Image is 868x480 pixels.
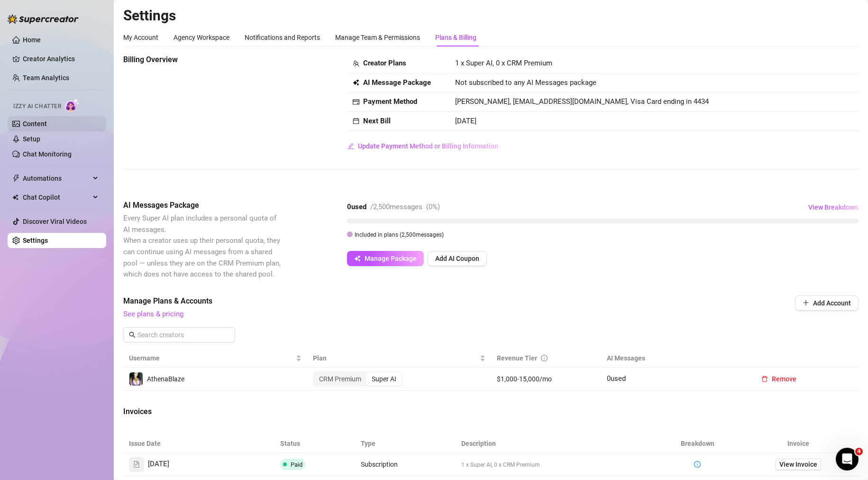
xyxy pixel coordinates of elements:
[23,190,90,205] span: Chat Copilot
[363,78,431,87] strong: AI Message Package
[455,117,476,125] span: [DATE]
[361,461,398,468] span: Subscription
[694,461,701,468] span: info-circle
[355,231,444,238] span: Included in plans ( 2,500 messages)
[347,143,354,149] span: edit
[761,376,768,382] span: delete
[174,32,229,43] div: Agency Workspace
[808,200,859,215] button: View Breakdown
[435,255,479,262] span: Add AI Coupon
[65,98,80,112] img: AI Chatter
[123,434,274,453] th: Issue Date
[370,203,422,211] span: / 2,500 messages
[772,375,796,383] span: Remove
[353,118,359,124] span: calendar
[813,299,851,307] span: Add Account
[23,51,99,66] a: Creator Analytics
[123,310,183,318] a: See plans & pricing
[23,74,69,82] a: Team Analytics
[426,203,440,211] span: ( 0 %)
[455,77,596,89] span: Not subscribed to any AI Messages package
[363,117,391,125] strong: Next Bill
[23,120,47,128] a: Content
[291,461,302,468] span: Paid
[274,434,355,453] th: Status
[123,214,281,278] span: Every Super AI plan includes a personal quota of AI messages. When a creator uses up their person...
[355,434,456,453] th: Type
[8,14,79,24] img: logo-BBDzfeDw.svg
[23,36,41,44] a: Home
[456,453,657,476] td: 1 x Super AI, 0 x CRM Premium
[366,372,402,386] div: Super AI
[23,150,72,158] a: Chat Monitoring
[455,59,552,67] span: 1 x Super AI, 0 x CRM Premium
[855,448,863,455] span: 4
[129,372,143,386] img: AthenaBlaze
[313,353,478,363] span: Plan
[363,59,406,67] strong: Creator Plans
[803,299,809,306] span: plus
[754,371,804,387] button: Remove
[738,434,859,453] th: Invoice
[12,175,20,182] span: thunderbolt
[541,355,548,361] span: info-circle
[313,371,402,387] div: segmented control
[314,372,366,386] div: CRM Premium
[808,203,858,211] span: View Breakdown
[123,349,307,368] th: Username
[347,138,499,154] button: Update Payment Method or Billing Information
[461,462,540,468] span: 1 x Super AI, 0 x CRM Premium
[23,218,87,225] a: Discover Viral Videos
[428,251,487,266] button: Add AI Coupon
[455,97,709,106] span: [PERSON_NAME], [EMAIL_ADDRESS][DOMAIN_NAME], Visa Card ending in 4434
[23,135,40,143] a: Setup
[491,368,602,391] td: $1,000-15,000/mo
[123,406,283,417] span: Invoices
[129,332,136,338] span: search
[347,251,424,266] button: Manage Package
[245,32,320,43] div: Notifications and Reports
[123,295,731,307] span: Manage Plans & Accounts
[836,448,859,471] iframe: Intercom live chat
[335,32,420,43] div: Manage Team & Permissions
[353,60,359,67] span: team
[23,237,48,244] a: Settings
[601,349,748,368] th: AI Messages
[23,171,90,186] span: Automations
[123,54,283,65] span: Billing Overview
[779,459,817,470] span: View Invoice
[456,434,657,453] th: Description
[363,97,417,106] strong: Payment Method
[123,200,283,211] span: AI Messages Package
[657,434,738,453] th: Breakdown
[347,203,366,211] strong: 0 used
[148,459,169,470] span: [DATE]
[12,194,18,201] img: Chat Copilot
[435,32,476,43] div: Plans & Billing
[137,330,222,340] input: Search creators
[497,354,537,362] span: Revenue Tier
[776,459,821,470] a: View Invoice
[365,255,417,262] span: Manage Package
[123,7,859,25] h2: Settings
[13,102,61,111] span: Izzy AI Chatter
[307,349,491,368] th: Plan
[133,461,140,468] span: file-text
[129,353,294,363] span: Username
[358,142,498,150] span: Update Payment Method or Billing Information
[147,375,184,383] span: AthenaBlaze
[353,99,359,105] span: credit-card
[795,295,859,311] button: Add Account
[607,374,626,383] span: 0 used
[123,32,158,43] div: My Account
